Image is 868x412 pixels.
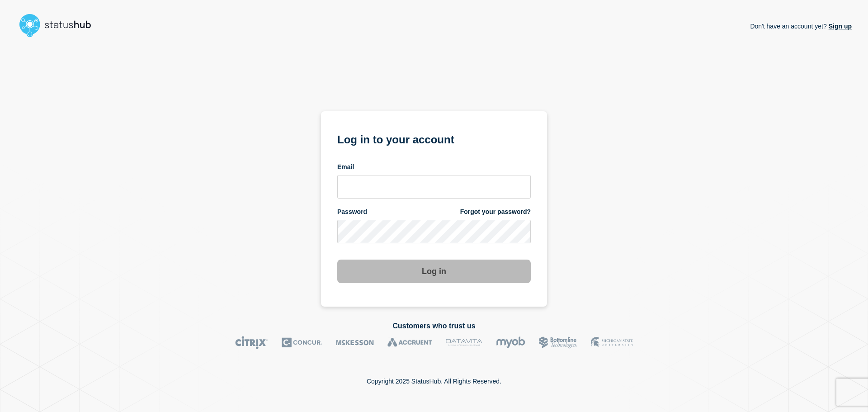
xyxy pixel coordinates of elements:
[337,220,531,243] input: password input
[827,23,852,30] a: Sign up
[337,260,531,283] button: Log in
[16,322,852,330] h2: Customers who trust us
[336,336,374,349] img: McKesson logo
[460,208,531,216] a: Forgot your password?
[337,208,367,216] span: Password
[337,130,531,147] h1: Log in to your account
[496,336,525,349] img: myob logo
[282,336,322,349] img: Concur logo
[750,15,852,37] p: Don't have an account yet?
[16,11,102,40] img: StatusHub logo
[539,336,577,349] img: Bottomline logo
[591,336,633,349] img: MSU logo
[367,378,501,385] p: Copyright 2025 StatusHub. All Rights Reserved.
[337,175,531,199] input: email input
[235,336,268,349] img: Citrix logo
[337,163,354,171] span: Email
[387,336,432,349] img: Accruent logo
[446,336,482,349] img: DataVita logo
